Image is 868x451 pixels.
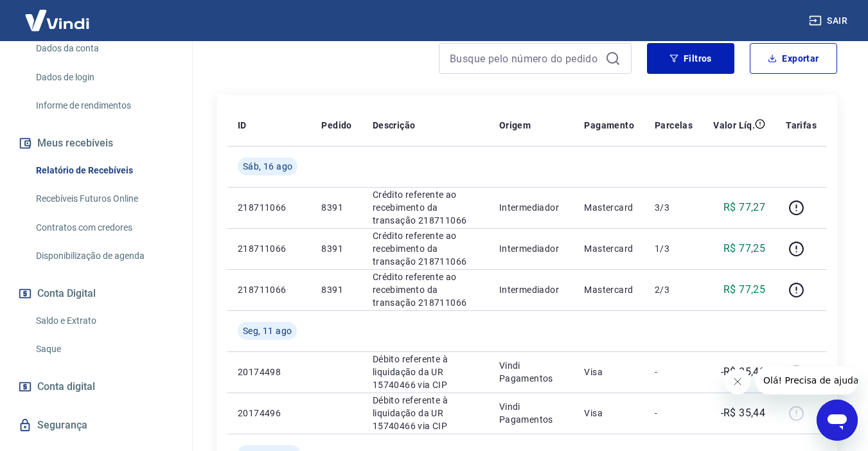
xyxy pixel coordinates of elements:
p: Mastercard [584,201,634,214]
p: 3/3 [655,201,693,214]
p: R$ 77,27 [723,200,765,215]
p: 20174498 [238,366,301,378]
p: 8391 [321,201,351,214]
a: Segurança [15,411,177,439]
p: R$ 77,25 [723,241,765,256]
p: Origem [499,119,531,132]
a: Saque [31,336,177,362]
iframe: Botão para abrir a janela de mensagens [817,400,858,441]
p: Pedido [321,119,351,132]
p: - [655,366,693,378]
span: Seg, 11 ago [243,324,292,337]
p: Pagamento [584,119,634,132]
a: Informe de rendimentos [31,93,177,119]
p: Visa [584,366,634,378]
p: Crédito referente ao recebimento da transação 218711066 [373,270,479,309]
p: Mastercard [584,283,634,296]
button: Sair [806,9,853,33]
p: Visa [584,407,634,420]
p: 8391 [321,242,351,255]
a: Recebíveis Futuros Online [31,186,177,212]
a: Contratos com credores [31,215,177,241]
p: Tarifas [786,119,817,132]
p: Crédito referente ao recebimento da transação 218711066 [373,188,479,227]
p: 8391 [321,283,351,296]
a: Conta digital [15,373,177,401]
p: 2/3 [655,283,693,296]
p: Débito referente à liquidação da UR 15740466 via CIP [373,394,479,432]
iframe: Mensagem da empresa [756,366,858,394]
p: Débito referente à liquidação da UR 15740466 via CIP [373,353,479,391]
button: Meus recebíveis [15,129,177,157]
p: Vindi Pagamentos [499,359,564,385]
p: Intermediador [499,201,564,214]
p: Valor Líq. [713,119,755,132]
p: Descrição [373,119,416,132]
p: ID [238,119,247,132]
p: Crédito referente ao recebimento da transação 218711066 [373,229,479,268]
a: Relatório de Recebíveis [31,157,177,184]
p: Parcelas [655,119,693,132]
p: -R$ 35,44 [721,405,766,421]
p: Mastercard [584,242,634,255]
p: 1/3 [655,242,693,255]
a: Disponibilização de agenda [31,243,177,269]
p: Intermediador [499,283,564,296]
p: -R$ 35,43 [721,364,766,380]
button: Conta Digital [15,279,177,308]
p: - [655,407,693,420]
p: R$ 77,25 [723,282,765,297]
a: Dados de login [31,64,177,91]
span: Olá! Precisa de ajuda? [8,9,108,19]
p: 218711066 [238,242,301,255]
p: 218711066 [238,201,301,214]
a: Dados da conta [31,35,177,62]
span: Conta digital [37,378,95,396]
p: 218711066 [238,283,301,296]
button: Filtros [647,43,734,74]
p: Vindi Pagamentos [499,400,564,426]
span: Sáb, 16 ago [243,160,292,173]
iframe: Fechar mensagem [725,369,750,394]
p: 20174496 [238,407,301,420]
a: Saldo e Extrato [31,308,177,334]
p: Intermediador [499,242,564,255]
img: Vindi [15,1,99,40]
input: Busque pelo número do pedido [450,49,600,68]
button: Exportar [750,43,837,74]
